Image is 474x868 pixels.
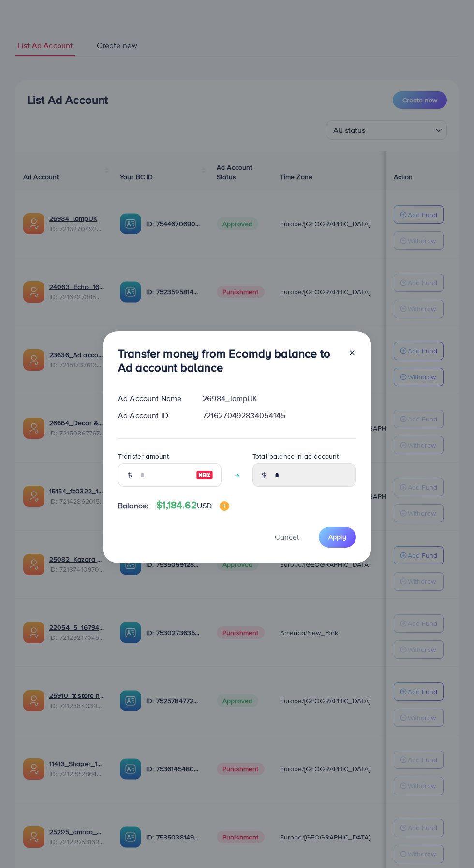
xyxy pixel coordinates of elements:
[118,500,148,511] span: Balance:
[263,527,311,548] button: Cancel
[220,501,229,511] img: image
[110,410,195,421] div: Ad Account ID
[252,451,339,461] label: Total balance in ad account
[156,499,229,511] h4: $1,184.62
[197,500,212,511] span: USD
[196,469,213,481] img: image
[275,532,299,542] span: Cancel
[319,527,356,548] button: Apply
[118,347,341,375] h3: Transfer money from Ecomdy balance to Ad account balance
[110,393,195,404] div: Ad Account Name
[328,532,346,542] span: Apply
[195,410,364,421] div: 7216270492834054145
[118,451,169,461] label: Transfer amount
[195,393,364,404] div: 26984_lampUK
